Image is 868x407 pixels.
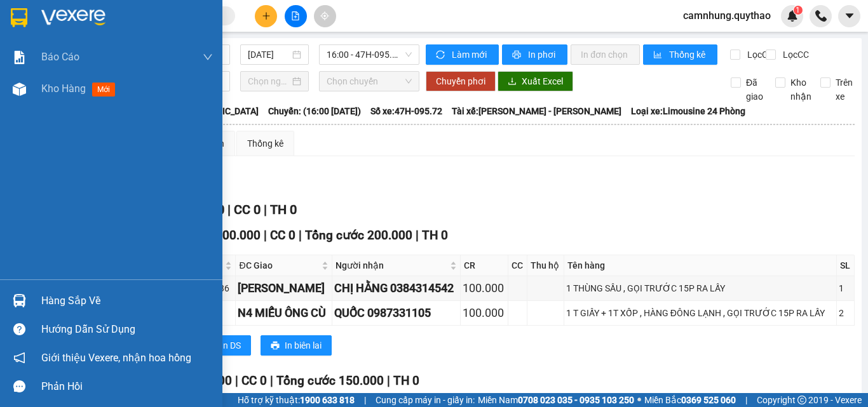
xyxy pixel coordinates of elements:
span: sync [436,50,447,60]
div: 1 [839,281,852,295]
button: Chuyển phơi [426,71,496,91]
button: printerIn DS [196,335,251,356]
span: notification [13,352,25,364]
div: 100.000 [463,304,506,322]
span: Kho nhận [785,76,817,103]
div: 1 THÙNG SẦU , GỌI TRƯỚC 15P RA LẤY [566,281,834,295]
span: Lọc CR [742,48,775,62]
span: | [416,228,419,243]
div: [PERSON_NAME] [238,279,329,297]
span: | [364,393,366,407]
span: 1 [796,6,800,15]
span: Thống kê [669,48,707,62]
span: | [227,202,231,217]
span: file-add [291,11,300,20]
span: aim [320,11,329,20]
th: Thu hộ [527,255,564,276]
span: Trên xe [831,76,858,103]
button: file-add [285,5,307,27]
span: Tổng cước 200.000 [305,228,412,243]
th: CC [508,255,527,276]
span: | [264,202,267,217]
div: 2 [839,306,852,320]
span: Người nhận [336,258,447,272]
span: bar-chart [653,50,664,60]
span: Báo cáo [41,49,79,65]
span: | [270,373,273,388]
span: download [508,77,517,87]
button: printerIn biên lai [261,335,332,356]
button: downloadXuất Excel [498,71,573,91]
span: Kho hàng [41,83,86,95]
th: Tên hàng [564,255,837,276]
span: TH 0 [393,373,419,388]
button: In đơn chọn [571,44,640,65]
span: Giới thiệu Vexere, nhận hoa hồng [41,350,191,366]
div: 1 T GIẤY + 1T XỐP , HÀNG ĐÔNG LẠNH , GỌI TRƯỚC 15P RA LẤY [566,306,834,320]
span: Lọc CC [778,48,811,62]
span: Loại xe: Limousine 24 Phòng [631,104,745,118]
input: 14/10/2025 [248,48,290,62]
img: icon-new-feature [787,10,798,22]
span: Làm mới [452,48,489,62]
span: ⚪️ [637,397,641,403]
span: Chuyến: (16:00 [DATE]) [268,104,361,118]
span: camnhung.quythao [673,8,781,23]
button: plus [255,5,277,27]
img: phone-icon [815,10,827,22]
strong: 0369 525 060 [681,395,736,405]
span: | [235,373,238,388]
span: CR 200.000 [197,228,261,243]
div: Thống kê [247,137,283,150]
button: printerIn phơi [502,44,567,65]
div: Hướng dẫn sử dụng [41,320,213,339]
span: Xuất Excel [522,74,563,88]
span: question-circle [13,323,25,335]
span: TH 0 [270,202,297,217]
span: plus [262,11,271,20]
span: In biên lai [285,338,322,352]
span: Miền Nam [478,393,634,407]
strong: 1900 633 818 [300,395,355,405]
span: Tài xế: [PERSON_NAME] - [PERSON_NAME] [452,104,621,118]
span: Miền Bắc [644,393,736,407]
span: Đã giao [741,76,768,103]
span: CC 0 [241,373,267,388]
span: | [387,373,390,388]
span: caret-down [844,10,855,22]
button: aim [314,5,336,27]
button: syncLàm mới [426,44,499,65]
th: CR [461,255,508,276]
input: Chọn ngày [248,74,290,88]
sup: 1 [794,6,803,15]
span: ĐC Giao [239,258,318,272]
button: bar-chartThống kê [643,44,717,65]
span: Chọn chuyến [327,72,412,91]
span: 16:00 - 47H-095.72 [327,45,412,64]
strong: 0708 023 035 - 0935 103 250 [518,395,634,405]
div: Phản hồi [41,377,213,396]
span: Tổng cước 150.000 [276,373,384,388]
img: solution-icon [13,51,26,64]
span: In phơi [528,48,557,62]
span: | [299,228,302,243]
span: CR 150.000 [168,373,232,388]
button: caret-down [838,5,860,27]
span: Số xe: 47H-095.72 [370,104,442,118]
span: Hỗ trợ kỹ thuật: [238,393,355,407]
span: mới [92,83,115,97]
img: warehouse-icon [13,294,26,307]
span: message [13,380,25,392]
div: QUỐC 0987331105 [334,304,458,322]
span: TH 0 [422,228,448,243]
span: | [264,228,267,243]
div: 100.000 [463,279,506,297]
span: copyright [797,396,806,404]
span: Cung cấp máy in - giấy in: [376,393,475,407]
span: CC 0 [234,202,261,217]
span: In DS [220,338,241,352]
div: Hàng sắp về [41,291,213,310]
span: printer [271,341,280,351]
img: logo-vxr [11,8,27,27]
span: down [203,52,213,62]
